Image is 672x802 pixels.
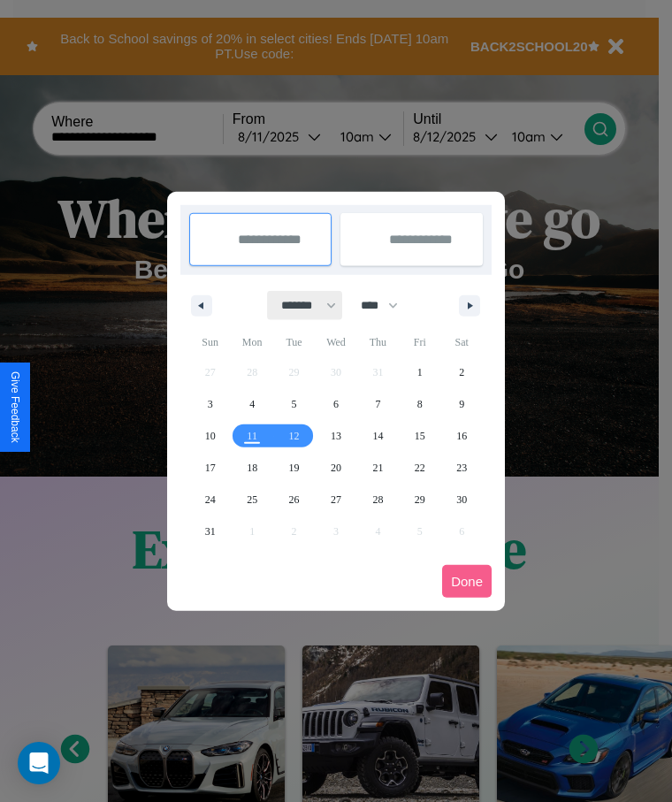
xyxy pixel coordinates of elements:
[399,452,440,484] button: 22
[372,420,383,452] span: 14
[189,420,231,452] button: 10
[399,420,440,452] button: 15
[399,356,440,388] button: 1
[189,328,231,356] span: Sun
[357,388,399,420] button: 7
[315,328,356,356] span: Wed
[273,388,315,420] button: 5
[357,420,399,452] button: 14
[273,420,315,452] button: 12
[247,484,257,516] span: 25
[289,484,300,516] span: 26
[231,388,272,420] button: 4
[456,484,467,516] span: 30
[459,388,464,420] span: 9
[292,388,297,420] span: 5
[372,452,383,484] span: 21
[441,452,483,484] button: 23
[315,452,356,484] button: 20
[399,484,440,516] button: 29
[415,420,425,452] span: 15
[415,452,425,484] span: 22
[205,452,216,484] span: 17
[189,452,231,484] button: 17
[231,420,272,452] button: 11
[289,452,300,484] span: 19
[9,371,21,443] div: Give Feedback
[331,452,341,484] span: 20
[273,328,315,356] span: Tue
[375,388,380,420] span: 7
[372,484,383,516] span: 28
[333,388,339,420] span: 6
[415,484,425,516] span: 29
[315,388,356,420] button: 6
[441,420,483,452] button: 16
[456,452,467,484] span: 23
[315,420,356,452] button: 13
[273,484,315,516] button: 26
[315,484,356,516] button: 27
[399,388,440,420] button: 8
[208,388,213,420] span: 3
[441,388,483,420] button: 9
[456,420,467,452] span: 16
[417,356,423,388] span: 1
[399,328,440,356] span: Fri
[247,452,257,484] span: 18
[357,328,399,356] span: Thu
[331,420,341,452] span: 13
[331,484,341,516] span: 27
[441,356,483,388] button: 2
[189,484,231,516] button: 24
[249,388,255,420] span: 4
[205,484,216,516] span: 24
[231,452,272,484] button: 18
[231,484,272,516] button: 25
[205,516,216,547] span: 31
[417,388,423,420] span: 8
[273,452,315,484] button: 19
[205,420,216,452] span: 10
[357,484,399,516] button: 28
[189,516,231,547] button: 31
[459,356,464,388] span: 2
[18,742,60,784] div: Open Intercom Messenger
[442,565,492,598] button: Done
[441,328,483,356] span: Sat
[289,420,300,452] span: 12
[247,420,257,452] span: 11
[441,484,483,516] button: 30
[189,388,231,420] button: 3
[231,328,272,356] span: Mon
[357,452,399,484] button: 21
